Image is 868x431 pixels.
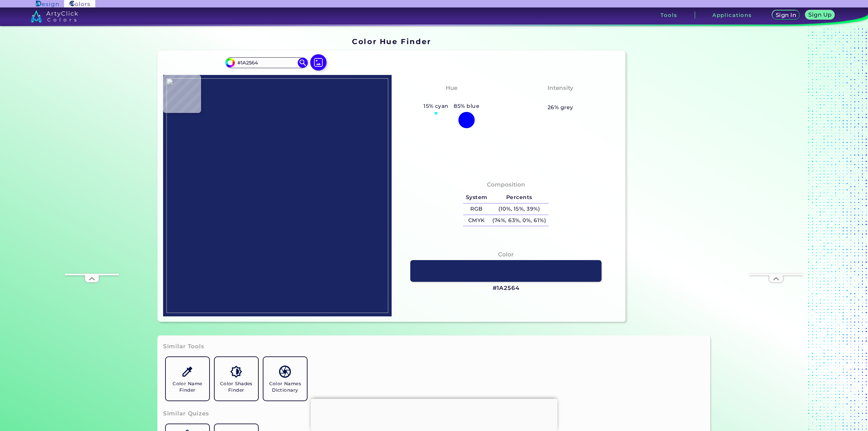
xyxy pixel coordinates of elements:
h3: Tools [660,13,677,18]
a: Sign In [773,11,798,19]
a: Color Name Finder [163,354,212,403]
h4: Hue [446,83,457,93]
h5: 85% blue [451,102,482,111]
h4: Intensity [548,83,573,93]
h3: Similar Quizes [163,410,209,418]
h5: 15% cyan [421,102,451,111]
h5: RGB [463,203,490,215]
img: icon search [298,58,308,68]
input: type color.. [235,58,298,67]
h5: (10%, 15%, 39%) [490,203,549,215]
h3: Similar Tools [163,342,204,351]
h3: Applications [712,13,752,18]
h3: Tealish Blue [429,94,474,102]
iframe: Advertisement [749,70,803,274]
img: icon_color_shades.svg [230,366,242,377]
iframe: Advertisement [311,399,557,429]
h5: System [463,192,490,203]
a: Color Shades Finder [212,354,261,403]
h5: 26% grey [548,103,573,112]
img: logo_artyclick_colors_white.svg [31,10,78,22]
h5: CMYK [463,215,490,226]
h4: Color [498,250,514,259]
h5: (74%, 63%, 0%, 61%) [490,215,549,226]
iframe: Advertisement [65,70,119,274]
a: Color Names Dictionary [261,354,310,403]
h3: #1A2564 [493,284,519,292]
img: icon_color_name_finder.svg [181,366,193,377]
h5: Color Shades Finder [217,380,255,393]
img: icon picture [310,54,327,71]
h5: Color Name Finder [169,380,206,393]
h5: Sign Up [810,12,831,17]
h5: Percents [490,192,549,203]
h5: Color Names Dictionary [266,380,304,393]
img: icon_color_names_dictionary.svg [279,366,291,377]
img: ArtyClick Design logo [36,1,59,7]
a: Sign Up [807,11,833,19]
h1: Color Hue Finder [352,36,431,46]
iframe: Advertisement [628,35,713,325]
h3: Medium [545,94,576,102]
h4: Composition [487,180,525,190]
img: c926764f-d16a-4d63-8cb7-b0eaf29fe19c [166,78,388,313]
h5: Sign In [777,13,795,18]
